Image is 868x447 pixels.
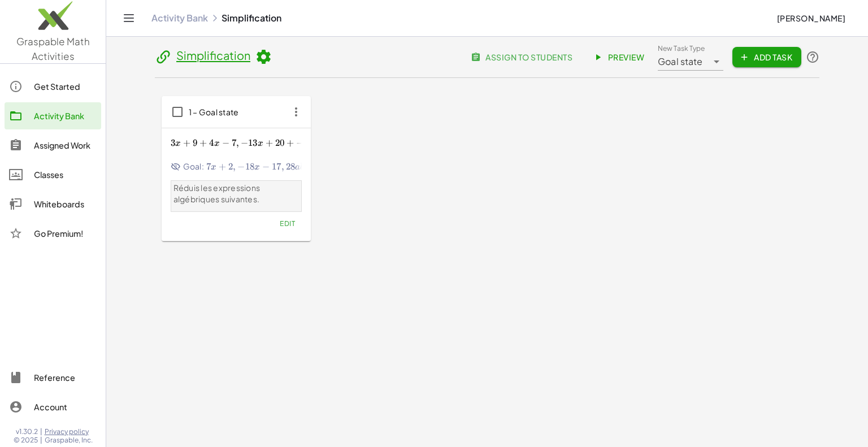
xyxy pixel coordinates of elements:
[176,48,250,62] a: Simplification
[5,73,101,100] a: Get Started
[741,52,792,62] span: Add Task
[586,47,653,67] a: Preview
[209,137,214,149] span: 4
[296,137,303,149] span: −
[5,393,101,420] a: Account
[16,35,90,62] span: Graspable Math Activities
[183,137,190,149] span: +
[275,137,285,149] span: 20
[464,47,581,67] button: assign to students
[262,161,270,172] span: −
[281,161,284,172] span: ,
[45,427,93,436] a: Privacy policy
[175,139,181,148] span: x
[40,427,42,436] span: |
[40,436,42,445] span: |
[286,161,296,172] span: 28
[287,137,294,149] span: +
[295,163,300,172] span: a
[173,183,300,205] p: Réduis les expressions algébriques suivantes.
[34,138,97,152] div: Assigned Work
[5,190,101,218] a: Whiteboards
[658,55,703,68] span: Goal state
[233,161,236,172] span: ,
[151,12,208,24] a: Activity Bank
[245,161,255,172] span: 18
[214,139,220,148] span: x
[34,80,97,93] div: Get Started
[45,436,93,445] span: Graspable, Inc.
[266,137,273,149] span: +
[5,132,101,159] a: Assigned Work
[273,216,302,232] button: Edit
[241,137,248,149] span: −
[228,161,233,172] span: 2
[236,137,239,149] span: ,
[258,139,263,148] span: x
[237,161,245,172] span: −
[199,137,207,149] span: +
[193,137,197,149] span: 9
[248,137,258,149] span: 13
[232,137,236,149] span: 7
[222,137,229,149] span: −
[280,219,295,228] span: Edit
[219,161,226,172] span: +
[34,109,97,123] div: Activity Bank
[5,102,101,129] a: Activity Bank
[171,137,175,149] span: 3
[189,107,239,117] span: 1 – Goal state
[34,197,97,211] div: Whiteboards
[34,400,97,414] div: Account
[254,163,260,172] span: x
[14,436,38,445] span: © 2025
[34,168,97,181] div: Classes
[300,163,304,172] span: b
[120,9,138,27] button: Toggle navigation
[732,47,801,67] button: Add Task
[272,161,281,172] span: 17
[171,157,204,176] span: Goal:
[595,52,644,62] span: Preview
[767,8,854,28] button: [PERSON_NAME]
[473,52,572,62] span: assign to students
[5,364,101,391] a: Reference
[171,162,181,172] i: Goal State is hidden.
[776,13,845,23] span: [PERSON_NAME]
[34,227,97,240] div: Go Premium!
[206,161,211,172] span: 7
[5,161,101,188] a: Classes
[211,163,216,172] span: x
[34,371,97,384] div: Reference
[16,427,38,436] span: v1.30.2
